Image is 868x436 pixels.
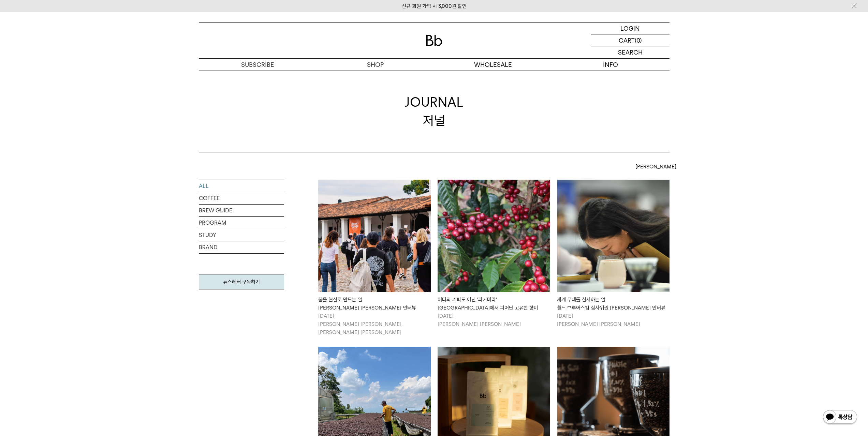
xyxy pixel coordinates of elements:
[199,274,284,289] a: 뉴스레터 구독하기
[199,229,284,241] a: STUDY
[557,180,670,328] a: 세계 무대를 심사하는 일월드 브루어스컵 심사위원 크리스티 인터뷰 세계 무대를 심사하는 일월드 브루어스컵 심사위원 [PERSON_NAME] 인터뷰 [DATE][PERSON_NA...
[199,241,284,253] a: BRAND
[591,34,670,46] a: CART (0)
[557,312,670,328] p: [DATE] [PERSON_NAME] [PERSON_NAME]
[426,35,442,46] img: 로고
[318,312,431,336] p: [DATE] [PERSON_NAME] [PERSON_NAME], [PERSON_NAME] [PERSON_NAME]
[438,180,550,328] a: 어디의 커피도 아닌 '파카마라'엘살바도르에서 피어난 고유한 향미 어디의 커피도 아닌 '파카마라'[GEOGRAPHIC_DATA]에서 피어난 고유한 향미 [DATE][PERSON...
[318,180,431,292] img: 꿈을 현실로 만드는 일빈보야지 탁승희 대표 인터뷰
[591,22,670,34] a: LOGIN
[822,409,858,426] img: 카카오톡 채널 1:1 채팅 버튼
[620,22,640,34] p: LOGIN
[552,59,670,71] p: INFO
[402,3,467,9] a: 신규 회원 가입 시 3,000원 할인
[618,46,643,58] p: SEARCH
[199,192,284,204] a: COFFEE
[318,180,431,336] a: 꿈을 현실로 만드는 일빈보야지 탁승희 대표 인터뷰 꿈을 현실로 만드는 일[PERSON_NAME] [PERSON_NAME] 인터뷰 [DATE][PERSON_NAME] [PERS...
[438,180,550,292] img: 어디의 커피도 아닌 '파카마라'엘살바도르에서 피어난 고유한 향미
[557,296,670,312] div: 세계 무대를 심사하는 일 월드 브루어스컵 심사위원 [PERSON_NAME] 인터뷰
[635,34,642,46] p: (0)
[619,34,635,46] p: CART
[557,180,670,292] img: 세계 무대를 심사하는 일월드 브루어스컵 심사위원 크리스티 인터뷰
[438,296,550,312] div: 어디의 커피도 아닌 '파카마라' [GEOGRAPHIC_DATA]에서 피어난 고유한 향미
[199,205,284,216] a: BREW GUIDE
[317,59,434,71] a: SHOP
[199,59,317,71] a: SUBSCRIBE
[635,163,676,171] span: [PERSON_NAME]
[405,93,464,129] div: JOURNAL 저널
[199,217,284,229] a: PROGRAM
[434,59,552,71] p: WHOLESALE
[438,312,550,328] p: [DATE] [PERSON_NAME] [PERSON_NAME]
[318,296,431,312] div: 꿈을 현실로 만드는 일 [PERSON_NAME] [PERSON_NAME] 인터뷰
[199,180,284,192] a: ALL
